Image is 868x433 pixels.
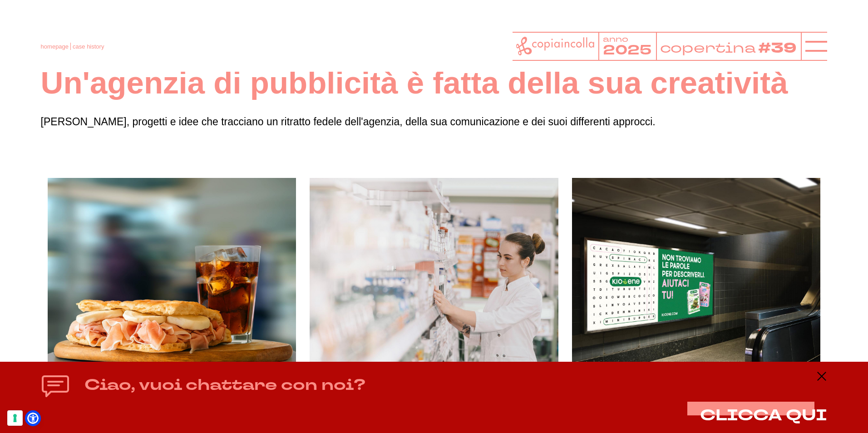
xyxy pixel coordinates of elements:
tspan: anno [603,34,628,44]
span: CLICCA QUI [700,405,827,426]
a: Open Accessibility Menu [27,413,39,424]
tspan: 2025 [603,41,651,59]
h4: Ciao, vuoi chattare con noi? [84,374,365,396]
span: case history [73,43,104,50]
tspan: copertina [660,38,756,57]
button: Le tue preferenze relative al consenso per le tecnologie di tracciamento [7,410,23,426]
button: CLICCA QUI [700,407,827,424]
p: [PERSON_NAME], progetti e idee che tracciano un ritratto fedele dell'agenzia, della sua comunicaz... [41,113,828,130]
a: homepage [41,43,69,50]
tspan: #39 [758,38,797,59]
h1: Un'agenzia di pubblicità è fatta della sua creatività [41,64,828,103]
